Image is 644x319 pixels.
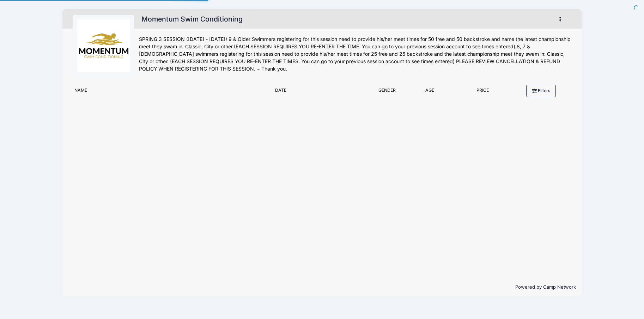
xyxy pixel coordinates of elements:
[71,87,272,97] div: Name
[367,87,407,97] div: Gender
[68,284,576,291] p: Powered by Camp Network
[139,13,245,25] h1: Momentum Swim Conditioning
[139,36,571,73] div: SPRING 3 SESSION ([DATE] - [DATE]) 9 & Older Swimmers registering for this session need to provid...
[526,85,556,97] button: Filters
[272,87,367,97] div: Date
[407,87,452,97] div: Age
[77,19,130,72] img: logo
[452,87,513,97] div: Price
